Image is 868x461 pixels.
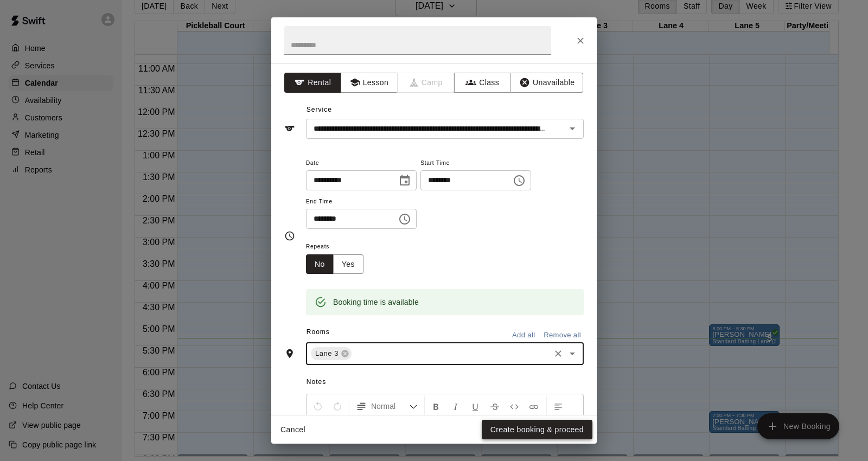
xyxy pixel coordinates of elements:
span: Notes [307,374,584,391]
button: Choose time, selected time is 6:00 PM [394,208,416,230]
div: outlined button group [306,254,363,274]
span: Lane 3 [311,348,343,359]
button: Open [565,121,580,136]
button: Format Bold [427,396,445,416]
button: Rental [284,73,341,93]
span: End Time [306,195,417,209]
span: Start Time [420,156,531,171]
button: Add all [506,327,541,344]
button: Format Underline [466,396,484,416]
button: Left Align [549,396,567,416]
button: Formatting Options [352,396,422,416]
button: Unavailable [510,73,583,93]
button: Remove all [541,327,584,344]
button: Close [571,31,590,50]
span: Service [307,106,332,113]
button: Undo [309,396,327,416]
span: Camps can only be created in the Services page [398,73,455,93]
button: Insert Link [525,396,543,416]
button: No [306,254,334,274]
svg: Timing [284,230,295,241]
button: Create booking & proceed [482,420,592,440]
button: Redo [328,396,347,416]
div: Lane 3 [311,347,352,360]
button: Format Italics [446,396,465,416]
span: Rooms [307,328,330,336]
svg: Rooms [284,348,295,359]
svg: Service [284,123,295,134]
button: Lesson [341,73,398,93]
button: Format Strikethrough [486,396,504,416]
button: Choose time, selected time is 5:30 PM [508,170,530,191]
button: Open [565,346,580,361]
button: Choose date, selected date is Sep 12, 2025 [394,170,416,191]
button: Clear [551,346,566,361]
button: Cancel [276,420,310,440]
span: Repeats [306,240,372,254]
button: Yes [333,254,363,274]
div: Booking time is available [333,292,419,312]
button: Class [454,73,511,93]
button: Insert Code [505,396,524,416]
span: Date [306,156,417,171]
span: Normal [371,401,409,412]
